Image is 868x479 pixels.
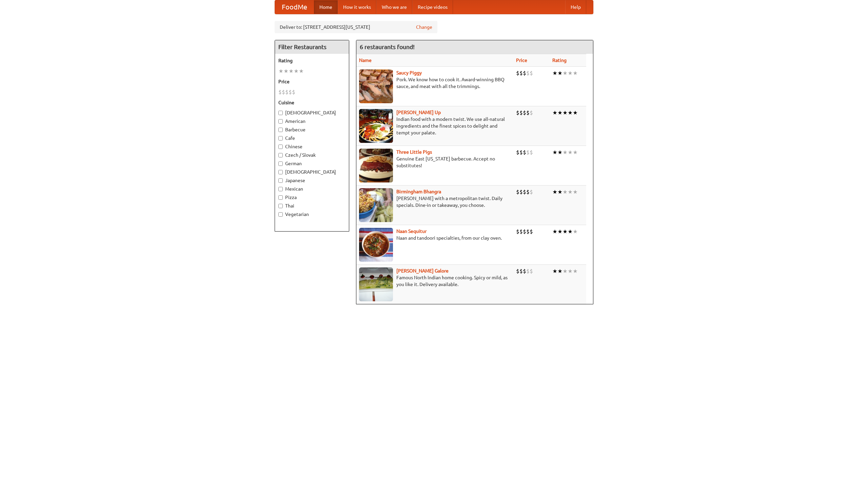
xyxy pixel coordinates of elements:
[278,128,283,132] input: Barbecue
[278,152,346,158] label: Czech / Slovak
[552,109,557,116] li: ★
[519,228,523,235] li: $
[282,88,285,96] li: $
[278,126,346,133] label: Barbecue
[278,57,346,64] h5: Rating
[278,169,346,175] label: [DEMOGRAPHIC_DATA]
[516,58,527,63] a: Price
[278,187,283,191] input: Mexican
[523,228,526,235] li: $
[278,194,346,201] label: Pizza
[530,188,533,196] li: $
[568,69,573,77] li: ★
[530,69,533,77] li: $
[396,110,441,115] a: [PERSON_NAME] Up
[519,69,523,77] li: $
[573,267,578,275] li: ★
[359,235,511,241] p: Naan and tandoori specialties, from our clay oven.
[278,153,283,157] input: Czech / Slovak
[516,228,519,235] li: $
[359,195,511,209] p: [PERSON_NAME] with a metropolitan twist. Daily specials. Dine-in or takeaway, you choose.
[557,149,563,156] li: ★
[278,186,346,192] label: Mexican
[278,118,346,125] label: American
[563,188,568,196] li: ★
[565,0,586,14] a: Help
[283,67,289,75] li: ★
[516,69,519,77] li: $
[359,267,393,301] img: currygalore.jpg
[552,149,557,156] li: ★
[396,189,441,194] a: Birmingham Bhangra
[526,149,530,156] li: $
[314,0,338,14] a: Home
[523,267,526,275] li: $
[289,67,294,75] li: ★
[278,145,283,149] input: Chinese
[516,267,519,275] li: $
[278,160,346,167] label: German
[519,267,523,275] li: $
[523,109,526,116] li: $
[294,67,299,75] li: ★
[573,149,578,156] li: ★
[568,228,573,235] li: ★
[278,195,283,200] input: Pizza
[278,143,346,150] label: Chinese
[359,228,393,262] img: naansequitur.jpg
[523,69,526,77] li: $
[278,202,346,209] label: Thai
[278,161,283,166] input: German
[278,212,283,217] input: Vegetarian
[359,109,393,143] img: curryup.jpg
[278,88,282,96] li: $
[278,177,346,184] label: Japanese
[416,24,432,30] a: Change
[360,44,415,50] ng-pluralize: 6 restaurants found!
[412,0,453,14] a: Recipe videos
[557,267,563,275] li: ★
[557,188,563,196] li: ★
[275,40,349,54] h4: Filter Restaurants
[359,274,511,288] p: Famous North Indian home cooking. Spicy or mild, as you like it. Delivery available.
[523,188,526,196] li: $
[359,149,393,182] img: littlepigs.jpg
[526,109,530,116] li: $
[568,188,573,196] li: ★
[519,109,523,116] li: $
[568,267,573,275] li: ★
[278,109,346,116] label: [DEMOGRAPHIC_DATA]
[278,211,346,218] label: Vegetarian
[278,119,283,124] input: American
[278,178,283,183] input: Japanese
[573,109,578,116] li: ★
[278,78,346,85] h5: Price
[563,149,568,156] li: ★
[552,267,557,275] li: ★
[516,188,519,196] li: $
[557,109,563,116] li: ★
[563,267,568,275] li: ★
[289,88,292,96] li: $
[519,149,523,156] li: $
[530,228,533,235] li: $
[278,170,283,174] input: [DEMOGRAPHIC_DATA]
[526,267,530,275] li: $
[278,204,283,208] input: Thai
[278,99,346,106] h5: Cuisine
[359,69,393,103] img: saucy.jpg
[396,228,427,234] b: Naan Sequitur
[557,69,563,77] li: ★
[530,149,533,156] li: $
[563,228,568,235] li: ★
[278,67,283,75] li: ★
[299,67,304,75] li: ★
[359,116,511,136] p: Indian food with a modern twist. We use all-natural ingredients and the finest spices to delight ...
[278,111,283,115] input: [DEMOGRAPHIC_DATA]
[396,70,422,75] a: Saucy Piggy
[376,0,412,14] a: Who we are
[552,188,557,196] li: ★
[359,58,372,63] a: Name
